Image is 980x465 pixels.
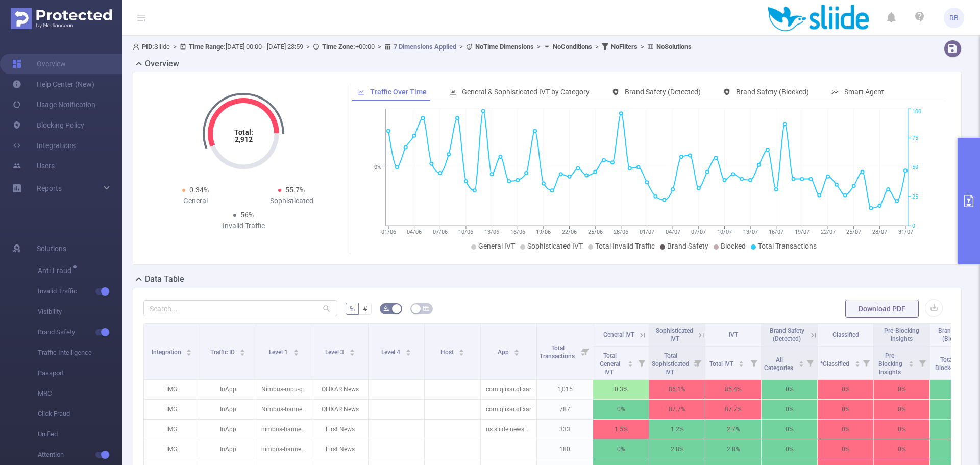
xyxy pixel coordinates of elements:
[912,193,918,200] tspan: 25
[240,348,246,351] i: icon: caret-up
[845,300,919,318] button: Download PDF
[349,352,355,355] i: icon: caret-down
[322,43,355,51] b: Time Zone:
[527,242,583,250] span: Sophisticated IVT
[12,135,76,156] a: Integrations
[349,348,355,351] i: icon: caret-up
[872,229,887,235] tspan: 28/07
[423,305,429,311] i: icon: table
[709,360,735,368] span: Total IVT
[818,380,873,399] p: 0%
[200,439,256,459] p: InApp
[256,400,312,419] p: Nimbus-banner-qlixar-value
[854,363,860,366] i: icon: caret-down
[762,420,817,439] p: 0%
[949,8,959,28] span: RB
[256,420,312,439] p: nimbus-banner-first-news
[909,363,914,366] i: icon: caret-down
[38,281,122,302] span: Invalid Traffic
[638,43,647,51] span: >
[38,302,122,322] span: Visibility
[878,352,902,376] span: Pre-Blocking Insights
[912,164,918,171] tspan: 50
[481,400,536,419] p: com.qlixar.qlixar
[627,359,633,365] div: Sort
[243,195,339,206] div: Sophisticated
[736,88,809,96] span: Brand Safety (Blocked)
[293,352,299,355] i: icon: caret-down
[383,305,389,311] i: icon: bg-colors
[844,88,884,96] span: Smart Agent
[652,352,689,376] span: Total Sophisticated IVT
[38,424,122,445] span: Unified
[938,327,973,342] span: Brand Safety (Blocked)
[854,359,860,362] i: icon: caret-up
[705,439,761,459] p: 2.8%
[762,380,817,399] p: 0%
[148,195,243,206] div: General
[144,400,200,419] p: IMG
[818,420,873,439] p: 0%
[832,331,859,338] span: Classified
[628,359,633,362] i: icon: caret-up
[256,439,312,459] p: nimbus-banner-first-news
[764,356,795,372] span: All Categories
[374,164,381,171] tspan: 0%
[717,229,731,235] tspan: 10/07
[578,324,593,379] i: Filter menu
[440,349,455,356] span: Host
[820,360,851,368] span: *Classified
[449,88,456,95] i: icon: bar-chart
[285,186,305,194] span: 55.7%
[874,420,929,439] p: 0%
[667,242,708,250] span: Brand Safety
[363,305,367,313] span: #
[170,43,180,51] span: >
[593,420,649,439] p: 1.5%
[649,420,705,439] p: 1.2%
[537,380,593,399] p: 1,015
[200,400,256,419] p: InApp
[293,348,299,354] div: Sort
[12,94,95,115] a: Usage Notification
[593,439,649,459] p: 0%
[459,352,464,355] i: icon: caret-down
[144,439,200,459] p: IMG
[312,400,368,419] p: QLIXAR News
[915,347,929,379] i: Filter menu
[459,348,464,351] i: icon: caret-up
[803,347,817,379] i: Filter menu
[649,380,705,399] p: 85.1%
[37,184,62,192] span: Reports
[537,400,593,419] p: 787
[798,363,804,366] i: icon: caret-down
[405,348,411,351] i: icon: caret-up
[189,43,226,51] b: Time Range:
[798,359,804,362] i: icon: caret-up
[481,380,536,399] p: com.qlixar.qlixar
[762,439,817,459] p: 0%
[611,43,638,51] b: No Filters
[37,238,66,259] span: Solutions
[665,229,680,235] tspan: 04/07
[798,359,804,365] div: Sort
[770,327,804,342] span: Brand Safety (Detected)
[820,229,835,235] tspan: 22/07
[312,380,368,399] p: QLIXAR News
[38,445,122,465] span: Attention
[189,186,209,194] span: 0.34%
[478,242,515,250] span: General IVT
[133,43,692,51] span: Sliide [DATE] 00:00 - [DATE] 23:59 +00:00
[405,352,411,355] i: icon: caret-down
[739,359,744,362] i: icon: caret-up
[200,420,256,439] p: InApp
[705,400,761,419] p: 87.7%
[349,348,355,354] div: Sort
[691,347,705,379] i: Filter menu
[656,327,693,342] span: Sophisticated IVT
[240,211,254,219] span: 56%
[145,273,184,285] h2: Data Table
[593,380,649,399] p: 0.3%
[625,88,701,96] span: Brand Safety (Detected)
[200,380,256,399] p: InApp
